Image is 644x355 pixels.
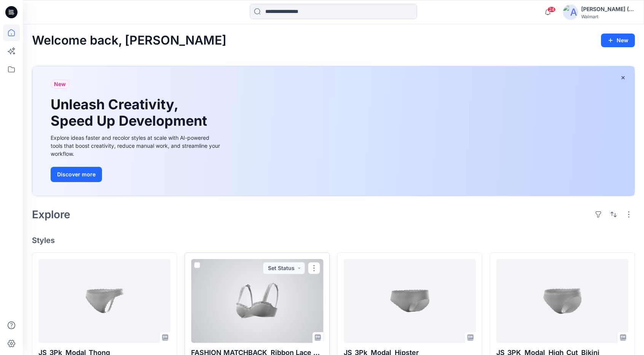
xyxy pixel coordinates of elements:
a: JS_3Pk_Modal_Thong [38,259,171,343]
span: 24 [547,6,556,13]
h1: Unleash Creativity, Speed Up Development [51,96,210,129]
button: Discover more [51,167,102,182]
button: New [601,34,635,47]
h4: Styles [32,236,635,245]
div: [PERSON_NAME] (Delta Galil) [581,5,634,14]
a: Discover more [51,167,222,182]
a: JS_3PK_Modal_High_Cut_Bikini [496,259,628,343]
div: Explore ideas faster and recolor styles at scale with AI-powered tools that boost creativity, red... [51,134,222,158]
a: JS_3Pk_Modal_Hipster [344,259,476,343]
div: Walmart [581,14,634,19]
h2: Welcome back, [PERSON_NAME] [32,34,226,48]
img: avatar [563,5,578,20]
span: New [54,80,66,89]
a: FASHION MATCHBACK_Ribbon Lace mesh bralette.2 [191,259,323,343]
h2: Explore [32,208,70,221]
